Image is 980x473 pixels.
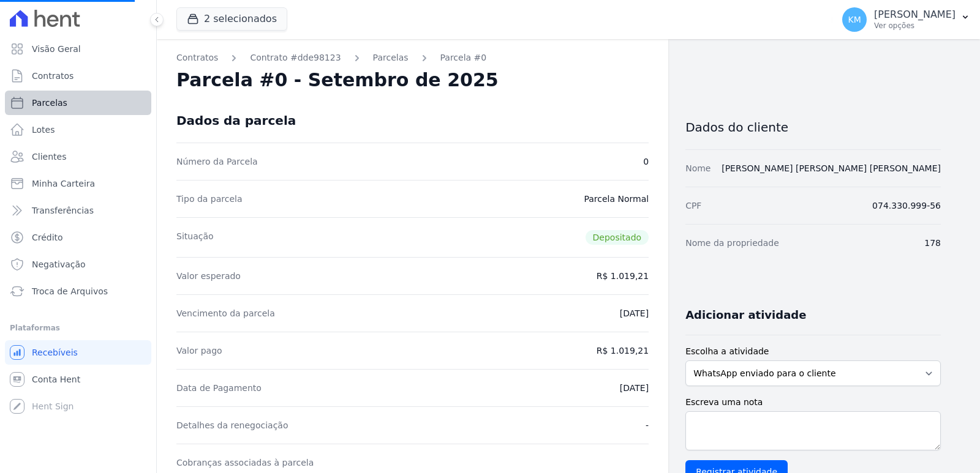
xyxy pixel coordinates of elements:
[32,177,95,190] span: Minha Carteira
[373,51,409,64] a: Parcelas
[5,198,151,223] a: Transferências
[597,270,649,282] dd: R$ 1.019,21
[176,7,287,31] button: 2 selecionados
[5,91,151,115] a: Parcelas
[176,345,222,357] dt: Valor pago
[832,2,980,37] button: KM [PERSON_NAME] Ver opções
[685,162,710,174] dt: Nome
[722,163,941,173] a: [PERSON_NAME] [PERSON_NAME] [PERSON_NAME]
[10,321,146,335] div: Plataformas
[32,43,81,55] span: Visão Geral
[32,204,94,217] span: Transferências
[685,308,806,322] h3: Adicionar atividade
[874,21,956,31] p: Ver opções
[872,199,941,212] dd: 074.330.999-56
[685,199,701,212] dt: CPF
[924,237,941,249] dd: 178
[32,373,80,385] span: Conta Hent
[5,144,151,169] a: Clientes
[176,51,649,64] nav: Breadcrumb
[176,382,262,394] dt: Data de Pagamento
[176,456,314,469] dt: Cobranças associadas à parcela
[685,396,941,409] label: Escreva uma nota
[176,230,214,245] dt: Situação
[32,258,86,270] span: Negativação
[5,225,151,250] a: Crédito
[176,193,243,205] dt: Tipo da parcela
[685,237,779,249] dt: Nome da propriedade
[32,124,55,136] span: Lotes
[597,345,649,357] dd: R$ 1.019,21
[5,171,151,196] a: Minha Carteira
[5,252,151,277] a: Negativação
[848,15,861,24] span: KM
[643,155,649,168] dd: 0
[32,231,63,244] span: Crédito
[620,382,649,394] dd: [DATE]
[440,51,487,64] a: Parcela #0
[620,307,649,319] dd: [DATE]
[5,340,151,365] a: Recebíveis
[32,346,78,359] span: Recebíveis
[250,51,341,64] a: Contrato #dde98123
[32,97,67,109] span: Parcelas
[586,230,649,245] span: Depositado
[685,120,941,135] h3: Dados do cliente
[5,367,151,392] a: Conta Hent
[176,69,499,91] h2: Parcela #0 - Setembro de 2025
[176,113,296,128] div: Dados da parcela
[32,285,108,297] span: Troca de Arquivos
[176,51,218,64] a: Contratos
[32,151,66,163] span: Clientes
[32,70,73,82] span: Contratos
[5,37,151,61] a: Visão Geral
[584,193,649,205] dd: Parcela Normal
[176,155,258,168] dt: Número da Parcela
[176,419,288,431] dt: Detalhes da renegociação
[5,117,151,142] a: Lotes
[176,307,275,319] dt: Vencimento da parcela
[685,345,941,358] label: Escolha a atividade
[5,279,151,304] a: Troca de Arquivos
[176,270,241,282] dt: Valor esperado
[5,64,151,88] a: Contratos
[646,419,649,431] dd: -
[874,9,956,21] p: [PERSON_NAME]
